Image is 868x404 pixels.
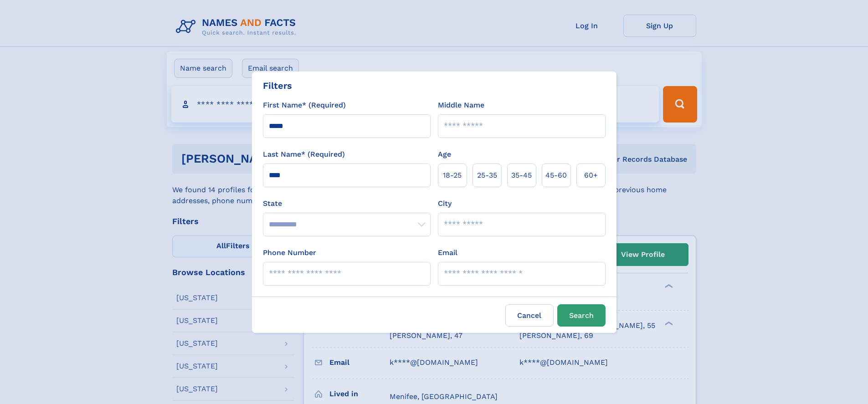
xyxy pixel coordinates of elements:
span: 25‑35 [477,170,497,181]
label: Age [438,149,451,160]
div: Filters [263,79,292,92]
label: Phone Number [263,247,316,258]
span: 60+ [584,170,598,181]
span: 45‑60 [545,170,567,181]
label: Email [438,247,457,258]
label: City [438,198,452,209]
label: First Name* (Required) [263,100,346,111]
span: 35‑45 [511,170,532,181]
label: Middle Name [438,100,484,111]
label: State [263,198,431,209]
span: 18‑25 [443,170,462,181]
label: Cancel [505,304,554,327]
label: Last Name* (Required) [263,149,345,160]
button: Search [557,304,606,327]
